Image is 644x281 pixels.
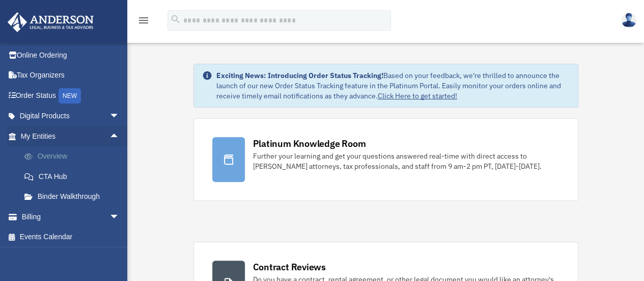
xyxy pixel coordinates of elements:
[193,118,578,201] a: Platinum Knowledge Room Further your learning and get your questions answered real-time with dire...
[7,85,135,106] a: Order StatusNEW
[14,146,135,167] a: Overview
[216,71,383,80] strong: Exciting News: Introducing Order Status Tracking!
[5,12,97,32] img: Anderson Advisors Platinum Portal
[109,207,130,227] span: arrow_drop_down
[14,166,135,187] a: CTA Hub
[7,65,135,86] a: Tax Organizers
[137,18,150,27] a: menu
[59,88,81,104] div: NEW
[378,91,457,100] a: Click Here to get started!
[7,45,135,65] a: Online Ordering
[137,14,150,27] i: menu
[216,70,570,101] div: Based on your feedback, we're thrilled to announce the launch of our new Order Status Tracking fe...
[253,261,326,273] div: Contract Reviews
[109,106,130,127] span: arrow_drop_down
[7,106,135,126] a: Digital Productsarrow_drop_down
[7,227,135,247] a: Events Calendar
[14,187,135,207] a: Binder Walkthrough
[253,137,366,150] div: Platinum Knowledge Room
[7,207,135,227] a: Billingarrow_drop_down
[170,14,181,25] i: search
[7,126,135,146] a: My Entitiesarrow_drop_up
[621,13,636,28] img: User Pic
[109,126,130,147] span: arrow_drop_up
[253,151,559,171] div: Further your learning and get your questions answered real-time with direct access to [PERSON_NAM...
